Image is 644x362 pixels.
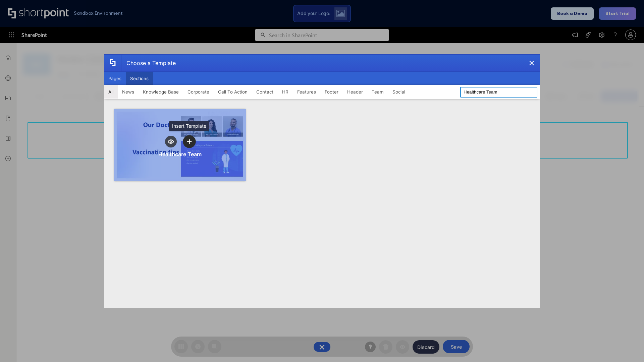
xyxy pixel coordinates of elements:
[126,72,153,85] button: Sections
[104,72,126,85] button: Pages
[139,85,183,99] button: Knowledge Base
[388,85,410,99] button: Social
[278,85,293,99] button: HR
[104,54,540,308] div: template selector
[460,87,537,98] input: Search
[118,85,139,99] button: News
[104,85,118,99] button: All
[183,85,214,99] button: Corporate
[343,85,367,99] button: Header
[320,85,343,99] button: Footer
[214,85,252,99] button: Call To Action
[252,85,278,99] button: Contact
[610,330,644,362] iframe: Chat Widget
[158,151,202,158] div: Healthcare Team
[121,55,176,71] div: Choose a Template
[293,85,320,99] button: Features
[367,85,388,99] button: Team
